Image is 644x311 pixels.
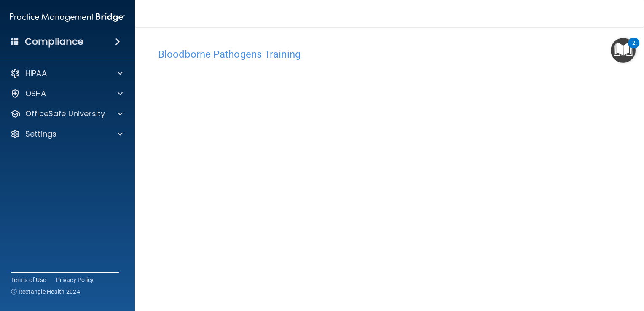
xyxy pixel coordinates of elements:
[10,68,123,78] a: HIPAA
[10,9,125,26] img: PMB logo
[10,129,123,139] a: Settings
[25,129,56,139] p: Settings
[25,68,47,78] p: HIPAA
[11,287,80,296] span: Ⓒ Rectangle Health 2024
[11,276,46,284] a: Terms of Use
[25,109,105,119] p: OfficeSafe University
[632,43,635,54] div: 2
[25,88,46,99] p: OSHA
[10,88,123,99] a: OSHA
[56,276,94,284] a: Privacy Policy
[158,49,621,60] h4: Bloodborne Pathogens Training
[611,38,636,63] button: Open Resource Center, 2 new notifications
[25,36,83,48] h4: Compliance
[10,109,123,119] a: OfficeSafe University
